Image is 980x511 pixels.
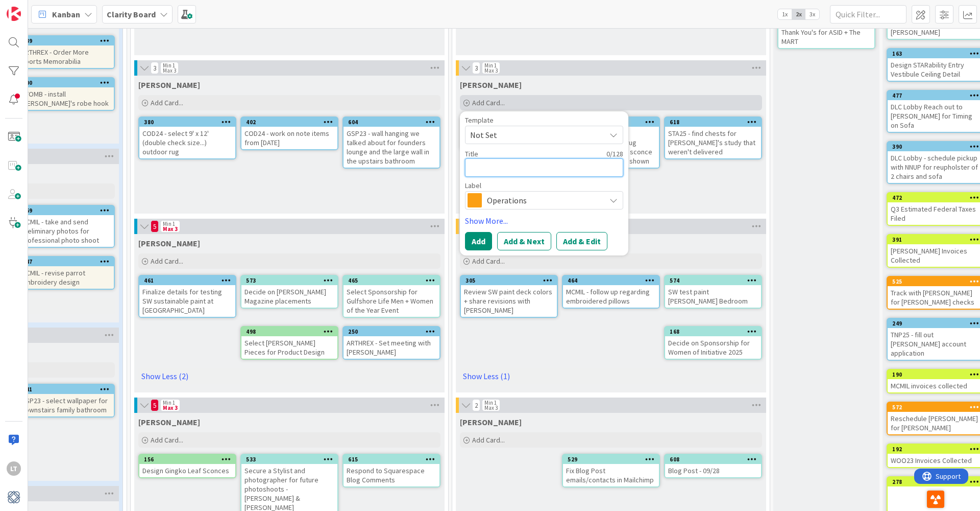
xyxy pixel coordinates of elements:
span: Lisa K. [138,238,200,248]
input: Quick Filter... [830,5,906,24]
span: Support [21,2,46,14]
div: Decide on Sponsorship for Women of Initiative 2025 [665,336,761,359]
span: Add Card... [151,98,183,107]
div: 465 [344,276,439,285]
div: 247 [18,257,114,266]
div: 139 [22,37,114,44]
a: 461Finalize details for testing SW sustainable paint at [GEOGRAPHIC_DATA] [138,275,236,318]
a: Show Less (2) [138,368,440,384]
div: 168Decide on Sponsorship for Women of Initiative 2025 [665,327,761,359]
div: 618 [665,118,761,127]
a: 464MCMIL - follow up regarding embroidered pillows [562,275,660,309]
div: 250 [348,328,439,335]
div: 156 [144,456,235,463]
div: 465Select Sponsorship for Gulfshore Life Men + Women of the Year Event [344,276,439,317]
span: Kanban [52,8,80,20]
div: 241 [22,386,114,393]
div: 461 [139,276,235,285]
div: Max 3 [163,405,178,410]
div: 200 [22,79,114,86]
div: Review SW paint deck colors + share revisions with [PERSON_NAME] [461,285,557,317]
div: Min 1 [163,63,175,68]
div: Thank You's for ASID + The MART [778,16,874,48]
div: 464MCMIL - follow up regarding embroidered pillows [563,276,659,308]
div: 615 [344,455,439,464]
span: 1x [778,9,792,19]
span: 3 [472,62,480,74]
a: 615Respond to Squarespace Blog Comments [342,454,440,487]
div: COD24 - select 9' x 12' (double check size...) outdoor rug [139,127,235,158]
a: 305Review SW paint deck colors + share revisions with [PERSON_NAME] [460,275,558,318]
span: 5 [151,220,159,233]
div: 604 [348,119,439,126]
div: 569 [18,206,114,215]
div: 573 [241,276,337,285]
div: Max 3 [163,226,178,231]
div: 615Respond to Squarespace Blog Comments [344,455,439,486]
div: 574 [670,277,761,284]
div: Design Gingko Leaf Sconces [139,464,235,477]
a: 250ARTHREX - Set meeting with [PERSON_NAME] [342,326,440,360]
span: 3 [151,62,159,74]
div: ARTHREX - Set meeting with [PERSON_NAME] [344,336,439,359]
a: 156Design Gingko Leaf Sconces [138,454,236,478]
div: 604 [344,118,439,127]
span: Add Card... [151,257,183,266]
a: Show Less (1) [460,368,762,384]
div: MCMIL - revise parrot embroidery design [18,266,114,289]
span: Add Card... [472,257,505,266]
div: 305 [461,276,557,285]
div: COD24 - work on note items from [DATE] [241,127,337,149]
div: 156 [139,455,235,464]
button: Add [465,232,492,250]
span: 2 [472,399,480,411]
span: 3x [805,9,819,19]
div: 529Fix Blog Post emails/contacts in Mailchimp [563,455,659,486]
div: 498Select [PERSON_NAME] Pieces for Product Design [241,327,337,359]
img: avatar [7,490,21,504]
div: 139 [18,36,114,45]
span: 2x [792,9,805,19]
a: 465Select Sponsorship for Gulfshore Life Men + Women of the Year Event [342,275,440,318]
span: Operations [487,193,600,207]
span: Hannah [138,417,200,427]
span: Lisa T. [138,80,200,90]
button: Add & Next [497,232,551,250]
a: 498Select [PERSON_NAME] Pieces for Product Design [240,326,338,360]
div: 569MCMIL - take and send preliminary photos for professional photo shoot [18,206,114,247]
div: 574SW test paint [PERSON_NAME] Bedroom [665,276,761,308]
span: Add Card... [472,435,505,445]
a: 247MCMIL - revise parrot embroidery design [17,256,115,290]
div: 604GSP23 - wall hanging we talked about for founders lounge and the large wall in the upstairs ba... [344,118,439,168]
span: 5 [151,399,159,411]
div: 608Blog Post - 09/28 [665,455,761,477]
div: 574 [665,276,761,285]
div: STOMB - install [PERSON_NAME]'s robe hook [18,87,114,110]
div: Max 3 [484,405,498,410]
div: 529 [563,455,659,464]
a: 573Decide on [PERSON_NAME] Magazine placements [240,275,338,309]
div: Select [PERSON_NAME] Pieces for Product Design [241,336,337,359]
div: Min 1 [163,221,175,226]
div: 305Review SW paint deck colors + share revisions with [PERSON_NAME] [461,276,557,317]
a: 139ARTHREX - Order More Sports Memorabilia [17,35,115,69]
div: 615 [348,456,439,463]
div: 618STA25 - find chests for [PERSON_NAME]'s study that weren't delivered [665,118,761,158]
div: 402COD24 - work on note items from [DATE] [241,118,337,149]
a: 574SW test paint [PERSON_NAME] Bedroom [664,275,762,309]
div: MCMIL - follow up regarding embroidered pillows [563,285,659,308]
div: SW test paint [PERSON_NAME] Bedroom [665,285,761,308]
span: Not Set [470,128,598,142]
a: 380COD24 - select 9' x 12' (double check size...) outdoor rug [138,117,236,159]
div: 241GSP23 - select wallpaper for downstairs family bathroom [18,385,114,416]
a: 402COD24 - work on note items from [DATE] [240,117,338,150]
div: 247 [22,258,114,265]
div: 573 [246,277,337,284]
a: 608Blog Post - 09/28 [664,454,762,478]
div: 380 [139,118,235,127]
a: Show More... [465,215,623,227]
span: Label [465,182,481,189]
span: Hannah [460,417,522,427]
div: LT [7,461,21,476]
div: 241 [18,385,114,394]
